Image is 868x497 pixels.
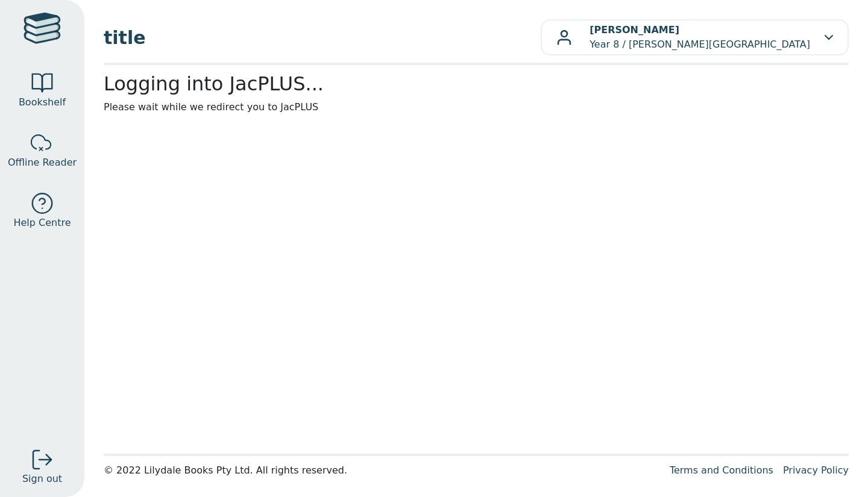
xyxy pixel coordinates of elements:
p: Please wait while we redirect you to JacPLUS [104,100,849,114]
span: Offline Reader [8,155,77,170]
h2: Logging into JacPLUS... [104,72,849,95]
span: title [104,24,541,51]
button: [PERSON_NAME]Year 8 / [PERSON_NAME][GEOGRAPHIC_DATA] [541,19,849,55]
div: © 2022 Lilydale Books Pty Ltd. All rights reserved. [104,463,660,478]
span: Sign out [22,472,62,486]
a: Privacy Policy [783,464,849,476]
p: Year 8 / [PERSON_NAME][GEOGRAPHIC_DATA] [590,23,810,52]
span: Bookshelf [19,95,66,110]
span: Help Centre [13,216,71,230]
b: [PERSON_NAME] [590,24,679,36]
a: Terms and Conditions [670,464,773,476]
